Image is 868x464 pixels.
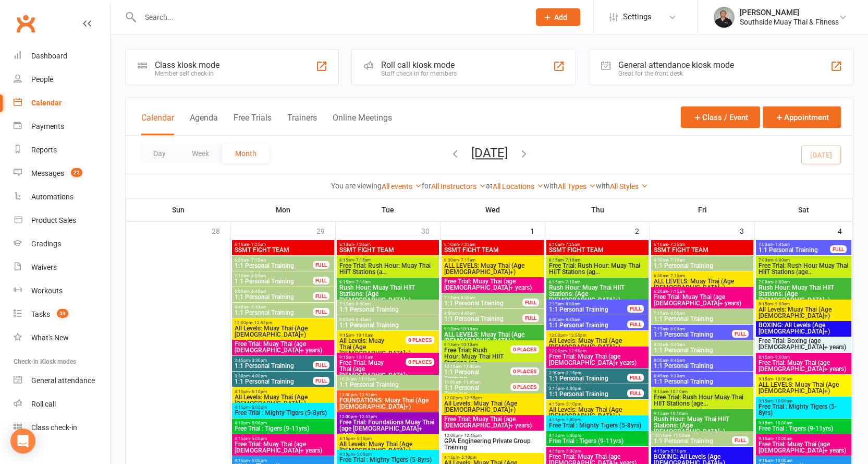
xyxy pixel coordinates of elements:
[548,433,646,438] span: 4:15pm
[740,17,839,27] div: Southside Muay Thai & Fitness
[444,433,542,438] span: 12:00pm
[444,400,542,413] span: All Levels: Muay Thai (Age [DEMOGRAPHIC_DATA]+)
[234,341,332,353] span: Free Trial: Muay Thai (age [DEMOGRAPHIC_DATA]+ years)
[250,421,267,425] span: - 5:00pm
[339,280,437,284] span: 6:15am
[653,378,751,385] span: 1:1 Personal Training
[31,334,69,342] div: What's New
[758,355,849,360] span: 8:15am
[653,342,751,347] span: 8:00am
[459,327,478,331] span: - 10:10am
[250,374,267,378] span: - 4:00pm
[339,337,384,344] span: All Levels: Muay
[444,278,542,291] span: Free Trial: Muay Thai (age [DEMOGRAPHIC_DATA]+ years)
[14,115,110,138] a: Payments
[354,242,371,247] span: - 7:25am
[31,193,74,201] div: Automations
[758,399,849,403] span: 9:15am
[234,436,332,441] span: 4:15pm
[250,389,267,394] span: - 5:10pm
[623,5,652,29] span: Settings
[444,258,542,263] span: 6:30am
[461,364,481,369] span: - 11:00am
[714,7,735,28] img: thumb_image1524148262.png
[234,278,313,284] span: 1:1 Personal Training
[250,358,267,363] span: - 3:30pm
[773,421,792,425] span: - 10:00am
[627,320,644,328] div: FULL
[339,377,437,382] span: 10:30am
[444,327,542,331] span: 9:15am
[234,294,313,300] span: 1:1 Personal Training
[548,407,646,419] span: All Levels: Muay Thai (Age [DEMOGRAPHIC_DATA]+)
[313,261,329,269] div: FULL
[758,382,849,394] span: ALL LEVELS: Muay Thai (Age [DEMOGRAPHIC_DATA]+)
[548,391,628,397] span: 1:1 Personal Training
[671,433,690,438] span: - 11:00am
[444,347,487,354] span: Free Trial: Rush
[548,333,646,338] span: 12:00pm
[231,199,336,221] th: Mon
[668,273,685,278] span: - 7:15am
[462,396,482,400] span: - 12:55pm
[14,44,110,68] a: Dashboard
[421,222,440,239] div: 30
[758,360,849,372] span: Free Trial: Muay Thai (age [DEMOGRAPHIC_DATA]+ years)
[627,305,644,313] div: FULL
[339,397,437,410] span: FOUNDATIONS: Muay Thai (Age [DEMOGRAPHIC_DATA]+)
[653,316,751,322] span: 1:1 Personal Training
[564,402,581,407] span: - 5:10pm
[444,331,542,344] span: ALL LEVELS: Muay Thai (Age [DEMOGRAPHIC_DATA]+)
[461,380,481,385] span: - 11:45am
[14,416,110,439] a: Class kiosk mode
[406,358,434,366] div: 0 PLACES
[339,355,418,360] span: 9:15am
[313,277,329,284] div: FULL
[339,306,437,313] span: 1:1 Personal Training
[548,371,628,375] span: 2:30pm
[287,113,317,135] button: Trainers
[31,169,64,177] div: Messages
[548,353,646,366] span: Free Trial: Muay Thai (age [DEMOGRAPHIC_DATA]+ years)
[668,411,688,416] span: - 10:10am
[653,389,751,394] span: 9:15am
[234,358,313,363] span: 2:45pm
[755,199,853,221] th: Sat
[653,374,751,378] span: 8:45am
[510,367,539,375] div: 0 PLACES
[234,378,313,385] span: 1:1 Personal Training
[339,247,437,253] span: SSMT FIGHT TEAM
[459,295,475,300] span: - 8:00am
[618,70,734,77] div: Great for the front desk
[653,273,751,278] span: 6:30am
[234,242,332,247] span: 6:10am
[548,284,646,303] span: Rush Hour: Muay Thai HIIT Stations: (Age [DEMOGRAPHIC_DATA]+)
[13,10,39,37] a: Clubworx
[758,242,830,247] span: 7:00am
[758,421,849,425] span: 9:15am
[444,364,523,369] span: 10:15am
[486,182,493,190] strong: at
[596,182,610,190] strong: with
[354,302,371,306] span: - 8:00am
[773,399,792,403] span: - 10:00am
[773,302,790,306] span: - 9:00am
[653,247,751,253] span: SSMT FIGHT TEAM
[548,258,646,263] span: 6:15am
[313,361,329,369] div: FULL
[548,317,628,322] span: 8:00am
[339,360,418,385] span: Thai (age [DEMOGRAPHIC_DATA]+ years)
[758,263,849,275] span: Free Trial: Rush Hour Muay Thai HiiT Stations (age...
[653,416,751,435] span: Rush Hour: Muay Thai HIIT Stations: (Age [DEMOGRAPHIC_DATA]+)
[339,419,437,438] span: Free Trial: Foundations Muay Thai (age [DEMOGRAPHIC_DATA]+ years)
[234,363,313,369] span: 1:1 Personal Training
[313,292,329,300] div: FULL
[536,8,580,26] button: Add
[548,322,628,328] span: 1:1 Personal Training
[758,425,849,432] span: Free Trial : Tigers (9-11yrs)
[548,349,646,353] span: 12:00pm
[740,222,754,239] div: 3
[31,216,76,224] div: Product Sales
[382,182,422,191] a: All events
[212,222,230,239] div: 28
